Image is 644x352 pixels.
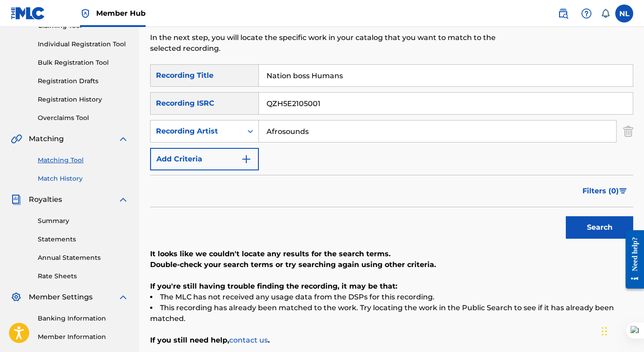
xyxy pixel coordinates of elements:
img: expand [118,292,129,303]
a: Statements [38,235,129,244]
a: Matching Tool [38,156,129,165]
a: Overclaims Tool [38,113,129,123]
p: If you're still having trouble finding the recording, it may be that: [150,281,633,292]
a: Match History [38,174,129,183]
img: Top Rightsholder [80,8,91,19]
div: Notifications [601,9,610,18]
img: Member Settings [11,292,22,303]
a: Summary [38,216,129,226]
img: Royalties [11,194,22,205]
li: The MLC has not received any usage data from the DSPs for this recording. [150,292,633,303]
img: search [558,8,568,19]
span: Royalties [29,194,62,205]
div: Drag [602,318,607,345]
img: MLC Logo [11,7,45,20]
button: Filters (0) [577,180,633,202]
li: This recording has already been matched to the work. Try locating the work in the Public Search t... [150,303,633,324]
span: Member Hub [96,8,146,18]
a: contact us [229,336,268,344]
img: expand [118,134,129,144]
img: filter [619,188,627,194]
iframe: Chat Widget [599,309,644,352]
iframe: Resource Center [619,223,644,296]
div: User Menu [615,4,633,22]
img: expand [118,194,129,205]
p: Double-check your search terms or try searching again using other criteria. [150,259,633,270]
a: Rate Sheets [38,272,129,281]
span: Matching [29,134,64,144]
a: Member Information [38,332,129,342]
div: Help [577,4,595,22]
div: Recording Artist [156,126,237,137]
button: Search [566,216,633,239]
span: Member Settings [29,292,93,303]
p: It looks like we couldn't locate any results for the search terms. [150,249,633,259]
a: Registration History [38,95,129,104]
a: Bulk Registration Tool [38,58,129,67]
a: Annual Statements [38,253,129,263]
p: In the next step, you will locate the specific work in your catalog that you want to match to the... [150,32,522,54]
a: Banking Information [38,314,129,323]
span: Filters ( 0 ) [582,186,619,196]
img: Matching [11,134,22,144]
form: Search Form [150,64,633,243]
img: 9d2ae6d4665cec9f34b9.svg [241,154,252,165]
img: help [581,8,592,19]
a: Individual Registration Tool [38,40,129,49]
p: If you still need help, . [150,335,633,346]
button: Add Criteria [150,148,259,170]
a: Registration Drafts [38,76,129,86]
img: Delete Criterion [623,120,633,143]
a: Public Search [554,4,572,22]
